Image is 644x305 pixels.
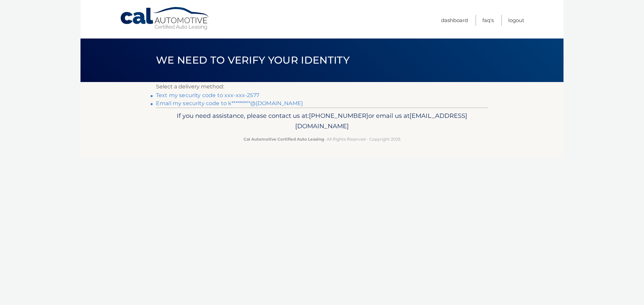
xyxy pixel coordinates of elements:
p: Select a delivery method: [156,82,488,91]
a: Text my security code to xxx-xxx-2577 [156,92,259,98]
span: We need to verify your identity [156,54,350,66]
a: Logout [508,15,524,26]
strong: Cal Automotive Certified Auto Leasing [244,137,324,142]
a: Dashboard [441,15,468,26]
a: Email my security code to k*********@[DOMAIN_NAME] [156,100,303,106]
a: FAQ's [482,15,494,26]
span: [PHONE_NUMBER] [309,112,368,120]
p: If you need assistance, please contact us at: or email us at [160,110,484,132]
a: Cal Automotive [120,7,210,30]
p: - All Rights Reserved - Copyright 2025 [160,136,484,143]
